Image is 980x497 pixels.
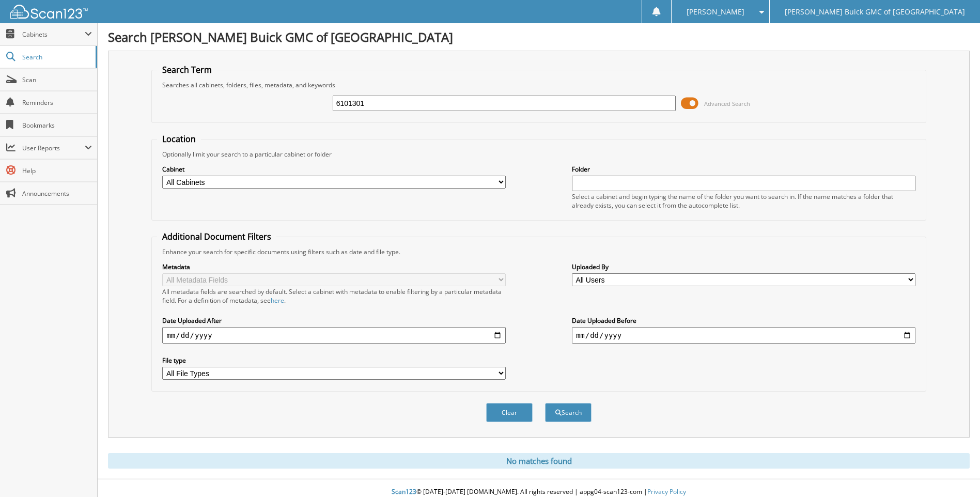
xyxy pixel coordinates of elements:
[486,403,533,422] button: Clear
[271,296,284,305] a: here
[928,447,980,497] iframe: Chat Widget
[162,316,506,325] label: Date Uploaded After
[647,487,686,496] a: Privacy Policy
[22,189,92,198] span: Announcements
[162,356,506,365] label: File type
[392,487,416,496] span: Scan123
[572,262,915,271] label: Uploaded By
[108,453,970,469] div: No matches found
[162,165,506,174] label: Cabinet
[704,100,750,107] span: Advanced Search
[157,150,920,159] div: Optionally limit your search to a particular cabinet or folder
[572,192,915,210] div: Select a cabinet and begin typing the name of the folder you want to search in. If the name match...
[157,231,276,242] legend: Additional Document Filters
[22,30,85,39] span: Cabinets
[157,64,217,75] legend: Search Term
[785,9,965,15] span: [PERSON_NAME] Buick GMC of [GEOGRAPHIC_DATA]
[572,165,915,174] label: Folder
[572,327,915,344] input: end
[108,28,970,45] h1: Search [PERSON_NAME] Buick GMC of [GEOGRAPHIC_DATA]
[162,327,506,344] input: start
[572,316,915,325] label: Date Uploaded Before
[22,75,92,84] span: Scan
[22,53,90,61] span: Search
[22,144,85,152] span: User Reports
[22,166,92,175] span: Help
[22,98,92,107] span: Reminders
[545,403,592,422] button: Search
[162,287,506,305] div: All metadata fields are searched by default. Select a cabinet with metadata to enable filtering b...
[10,5,88,19] img: scan123-logo-white.svg
[157,133,201,145] legend: Location
[157,81,920,89] div: Searches all cabinets, folders, files, metadata, and keywords
[162,262,506,271] label: Metadata
[687,9,744,15] span: [PERSON_NAME]
[22,121,92,130] span: Bookmarks
[157,247,920,256] div: Enhance your search for specific documents using filters such as date and file type.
